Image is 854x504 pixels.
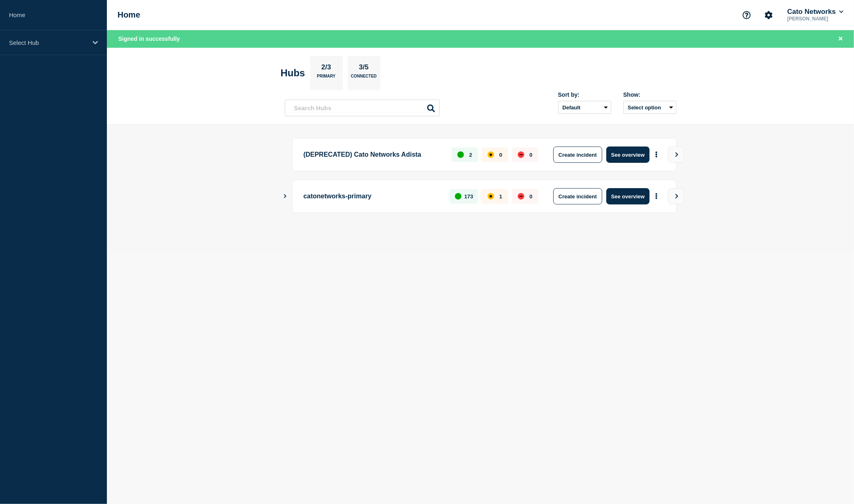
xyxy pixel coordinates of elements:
h2: Hubs [281,67,305,79]
button: See overview [606,188,650,204]
p: Connected [351,74,377,82]
button: Create incident [553,188,602,204]
button: Cato Networks [785,8,845,16]
p: catonetworks-primary [304,188,441,204]
input: Search Hubs [285,100,440,116]
p: 3/5 [356,63,372,74]
p: Select Hub [9,39,87,46]
div: affected [488,151,494,158]
div: down [518,151,524,158]
h1: Home [118,10,140,20]
button: See overview [606,147,650,163]
div: affected [488,193,494,200]
p: [PERSON_NAME] [785,16,845,22]
button: More actions [651,147,662,162]
button: Show Connected Hubs [283,193,287,200]
div: up [457,151,464,158]
button: Support [738,7,755,24]
p: 173 [464,193,473,200]
span: Signed in successfully [118,36,180,42]
button: Create incident [553,147,602,163]
p: 0 [530,193,532,200]
p: 2/3 [318,63,334,74]
button: View [668,188,684,204]
button: Account settings [760,7,777,24]
p: (DEPRECATED) Cato Networks Adista [304,147,443,163]
select: Sort by [558,101,611,114]
div: down [518,193,524,200]
div: up [455,193,461,200]
p: Primary [317,74,336,82]
button: View [668,147,684,163]
p: 0 [499,152,502,158]
button: More actions [651,189,662,204]
p: 0 [530,152,532,158]
p: 1 [499,193,502,200]
div: Show: [623,91,677,98]
p: 2 [469,152,472,158]
button: Close banner [836,34,846,44]
button: Select option [623,101,677,114]
div: Sort by: [558,91,611,98]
